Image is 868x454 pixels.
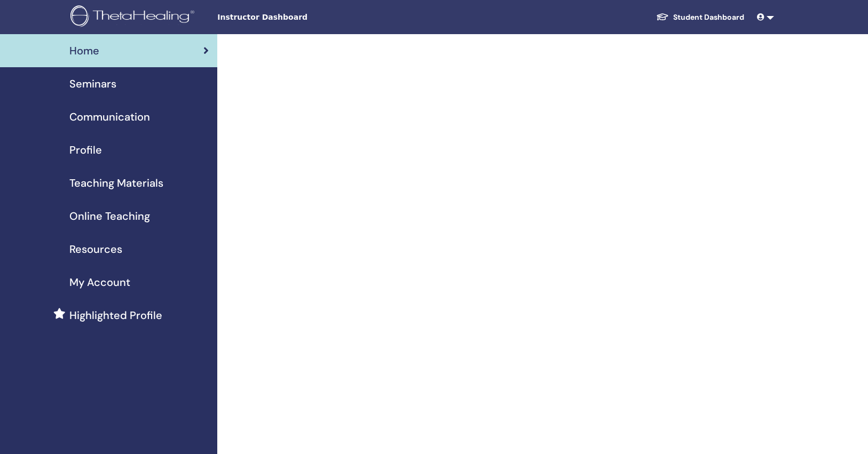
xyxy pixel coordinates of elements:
[69,241,122,257] span: Resources
[69,208,150,224] span: Online Teaching
[217,12,377,23] span: Instructor Dashboard
[656,12,669,21] img: graduation-cap-white.svg
[69,43,99,59] span: Home
[648,7,753,27] a: Student Dashboard
[69,109,150,125] span: Communication
[69,175,163,191] span: Teaching Materials
[69,274,130,290] span: My Account
[70,5,198,29] img: logo.png
[69,76,116,92] span: Seminars
[69,142,102,158] span: Profile
[69,307,162,323] span: Highlighted Profile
